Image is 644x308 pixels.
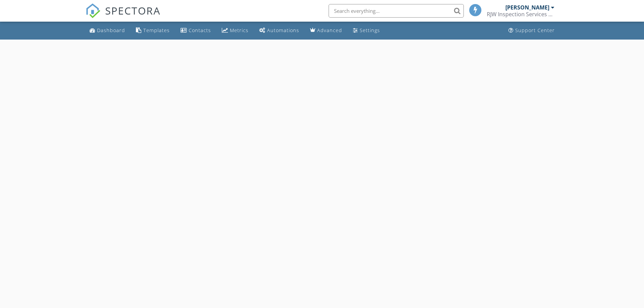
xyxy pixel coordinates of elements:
[143,27,170,33] div: Templates
[329,4,464,18] input: Search everything...
[133,24,172,37] a: Templates
[189,27,211,33] div: Contacts
[105,3,161,18] span: SPECTORA
[506,24,557,37] a: Support Center
[230,27,248,33] div: Metrics
[317,27,342,33] div: Advanced
[487,11,554,18] div: RJW Inspection Services LLC
[86,9,161,23] a: SPECTORA
[267,27,299,33] div: Automations
[97,27,125,33] div: Dashboard
[87,24,128,37] a: Dashboard
[307,24,345,37] a: Advanced
[219,24,251,37] a: Metrics
[178,24,214,37] a: Contacts
[505,4,549,11] div: [PERSON_NAME]
[360,27,380,33] div: Settings
[86,3,100,18] img: The Best Home Inspection Software - Spectora
[350,24,383,37] a: Settings
[515,27,555,33] div: Support Center
[257,24,302,37] a: Automations (Basic)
